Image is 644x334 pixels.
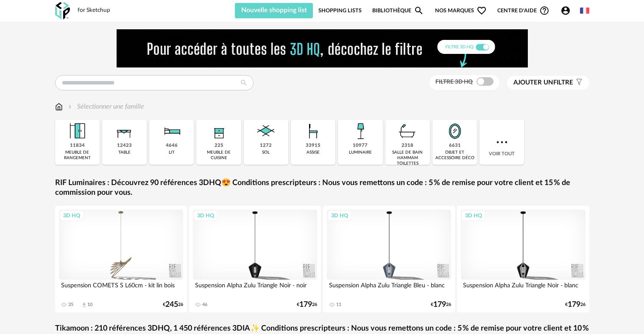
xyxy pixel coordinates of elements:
[507,76,589,90] button: Ajouter unfiltre Filter icon
[297,302,317,308] div: € 26
[443,120,466,143] img: Miroir.png
[78,7,110,14] div: for Sketchup
[68,302,73,308] div: 35
[67,102,144,112] div: Sélectionner une famille
[254,120,277,143] img: Sol.png
[372,3,424,18] a: BibliothèqueMagnify icon
[193,280,318,297] div: Suspension Alpha Zulu Triangle Noir - noir
[55,178,589,198] a: RIF Luminaires : Découvrez 90 références 3DHQ😍 Conditions prescripteurs : Nous vous remettons un ...
[349,150,372,155] div: luminaire
[207,120,230,143] img: Rangement.png
[55,206,187,312] a: 3D HQ Suspension COMETS S L60cm - kit lin bois 35 Download icon 10 €24526
[299,302,312,308] span: 179
[118,150,131,155] div: table
[59,210,84,221] div: 3D HQ
[70,143,85,149] div: 11834
[163,302,183,308] div: € 26
[497,6,549,16] span: Centre d'aideHelp Circle Outline icon
[573,79,583,87] span: Filter icon
[58,150,97,161] div: meuble de rangement
[401,143,413,149] div: 2318
[433,302,446,308] span: 179
[560,6,571,16] span: Account Circle icon
[353,143,368,149] div: 10977
[166,143,178,149] div: 4646
[327,280,452,297] div: Suspension Alpha Zulu Triangle Bleu - blanc
[302,120,325,143] img: Assise.png
[241,7,307,14] span: Nouvelle shopping list
[260,143,272,149] div: 1272
[165,302,178,308] span: 245
[349,120,372,143] img: Luminaire.png
[435,79,473,85] span: Filtre 3D HQ
[323,206,455,312] a: 3D HQ Suspension Alpha Zulu Triangle Bleu - blanc 11 €17926
[117,29,528,67] img: FILTRE%20HQ%20NEW_V1%20(4).gif
[560,6,574,16] span: Account Circle icon
[539,6,549,16] span: Help Circle Outline icon
[336,302,341,308] div: 11
[235,3,313,18] button: Nouvelle shopping list
[113,120,136,143] img: Table.png
[431,302,451,308] div: € 26
[318,3,362,18] a: Shopping Lists
[513,79,553,86] span: Ajouter un
[457,206,589,312] a: 3D HQ Suspension Alpha Zulu Triangle Noir - blanc €17926
[414,6,424,16] span: Magnify icon
[435,3,487,18] span: Nos marques
[435,150,474,161] div: objet et accessoire déco
[169,150,175,155] div: lit
[565,302,585,308] div: € 26
[477,6,487,16] span: Heart Outline icon
[189,206,321,312] a: 3D HQ Suspension Alpha Zulu Triangle Noir - noir 46 €17926
[396,120,419,143] img: Salle%20de%20bain.png
[117,143,132,149] div: 12423
[461,210,486,221] div: 3D HQ
[199,150,238,161] div: meuble de cuisine
[55,102,63,112] img: svg+xml;base64,PHN2ZyB3aWR0aD0iMTYiIGhlaWdodD0iMTciIHZpZXdCb3g9IjAgMCAxNiAxNyIgZmlsbD0ibm9uZSIgeG...
[568,302,580,308] span: 179
[160,120,183,143] img: Literie.png
[193,210,218,221] div: 3D HQ
[262,150,270,155] div: sol
[202,302,207,308] div: 46
[81,302,87,308] span: Download icon
[67,102,73,112] img: svg+xml;base64,PHN2ZyB3aWR0aD0iMTYiIGhlaWdodD0iMTYiIHZpZXdCb3g9IjAgMCAxNiAxNiIgZmlsbD0ibm9uZSIgeG...
[461,280,585,297] div: Suspension Alpha Zulu Triangle Noir - blanc
[215,143,223,149] div: 225
[66,120,89,143] img: Meuble%20de%20rangement.png
[306,143,321,149] div: 33915
[87,302,92,308] div: 10
[327,210,352,221] div: 3D HQ
[480,120,524,165] div: Voir tout
[59,280,184,297] div: Suspension COMETS S L60cm - kit lin bois
[55,2,70,20] img: OXP
[580,6,589,15] img: fr
[513,79,573,87] span: filtre
[388,150,427,166] div: salle de bain hammam toilettes
[494,135,510,150] img: more.7b13dc1.svg
[449,143,461,149] div: 6631
[307,150,320,155] div: assise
